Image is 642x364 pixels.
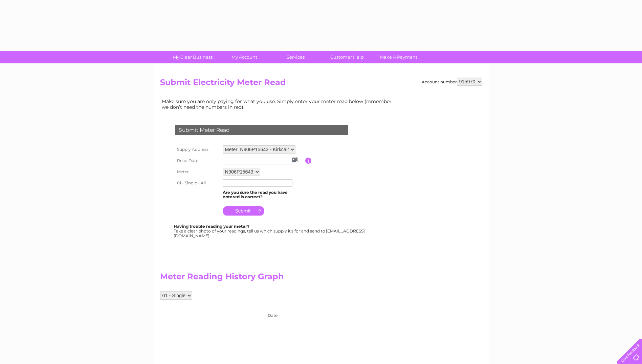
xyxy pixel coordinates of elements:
[160,78,482,90] h2: Submit Electricity Meter Read
[165,51,221,63] a: My Clear Business
[175,125,348,135] div: Submit Meter Read
[422,78,482,86] div: Account number
[305,158,312,164] input: Information
[174,224,249,229] b: Having trouble reading your meter?
[160,272,397,285] h2: Meter Reading History Graph
[319,51,375,63] a: Customer Help
[160,306,397,318] div: Date
[160,97,397,111] td: Make sure you are only paying for what you use. Simply enter your meter read below (remember we d...
[268,51,324,63] a: Services
[223,206,264,216] input: Submit
[292,157,297,162] img: ...
[174,144,221,155] th: Supply Address
[174,178,221,188] th: 01 - Single - All
[216,51,272,63] a: My Account
[174,155,221,166] th: Read Date
[174,166,221,178] th: Meter
[221,188,305,201] td: Are you sure the read you have entered is correct?
[371,51,426,63] a: Make A Payment
[174,224,366,238] div: Take a clear photo of your readings, tell us which supply it's for and send to [EMAIL_ADDRESS][DO...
